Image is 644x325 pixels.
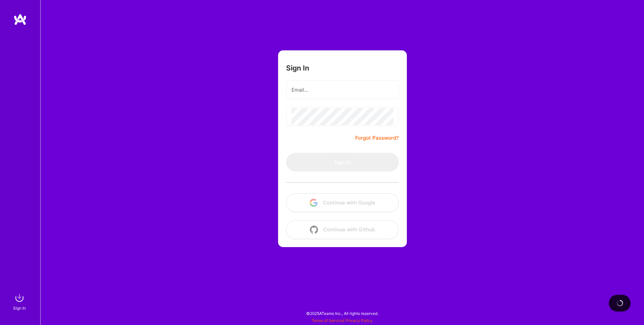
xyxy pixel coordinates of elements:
[312,318,373,323] span: |
[291,81,393,98] input: Email...
[286,193,399,212] button: Continue with Google
[286,220,399,239] button: Continue with Github
[355,134,399,142] a: Forgot Password?
[312,318,343,323] a: Terms of Service
[13,305,26,312] div: Sign In
[310,226,318,234] img: icon
[40,305,644,322] div: © 2025 ATeams Inc., All rights reserved.
[286,153,399,172] button: Sign In
[13,291,26,305] img: sign in
[310,199,318,207] img: icon
[615,299,624,307] img: loading
[345,318,373,323] a: Privacy Policy
[13,13,27,26] img: logo
[14,291,26,312] a: sign inSign In
[286,64,309,72] h3: Sign In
